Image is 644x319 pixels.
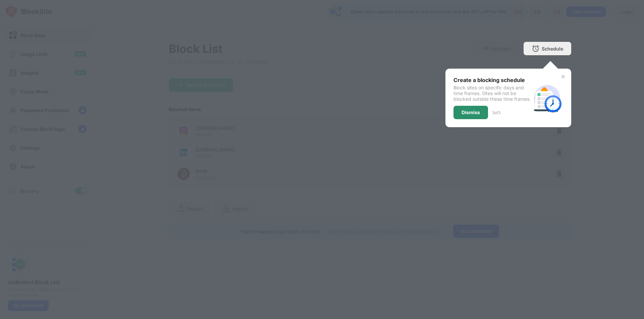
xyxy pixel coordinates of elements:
[453,85,531,102] div: Block sites on specific days and time frames. Sites will not be blocked outside these time frames.
[453,77,531,83] div: Create a blocking schedule
[560,74,566,79] img: x-button.svg
[492,110,500,115] div: 3 of 3
[531,82,563,114] img: schedule.svg
[462,110,480,115] div: Dismiss
[542,46,563,52] div: Schedule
